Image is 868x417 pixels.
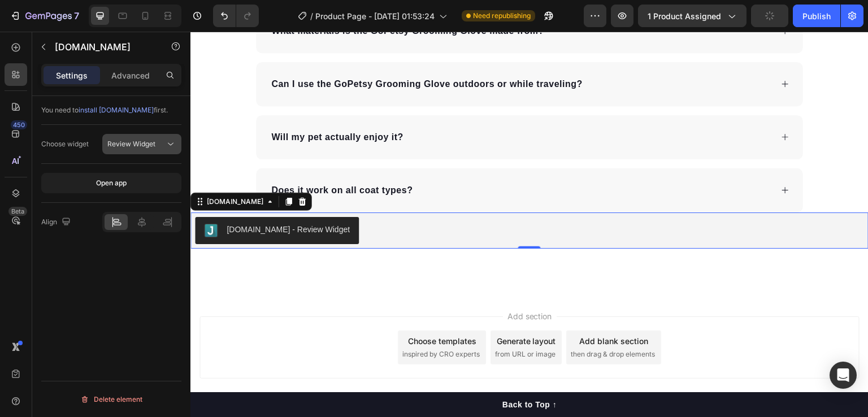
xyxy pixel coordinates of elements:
div: Choose widget [41,139,89,149]
p: Judge.me [55,40,151,54]
span: Add section [313,279,366,290]
span: / [310,10,313,22]
div: Generate layout [306,303,366,315]
button: Delete element [41,390,181,409]
div: Align [41,215,73,230]
button: 1 product assigned [638,5,747,27]
button: Review Widget [102,134,181,154]
p: Settings [56,69,88,81]
div: Open Intercom Messenger [830,362,857,389]
div: Back to Top ↑ [312,367,366,379]
p: 7 [74,9,79,23]
div: Add blank section [389,303,458,315]
div: Open app [96,178,127,188]
span: then drag & drop elements [380,318,465,328]
button: Publish [793,5,840,27]
button: Open app [41,173,181,193]
p: Advanced [111,69,150,81]
span: Product Page - [DATE] 01:53:24 [315,10,435,22]
iframe: Design area [190,32,868,417]
div: Beta [8,207,27,216]
div: Undo/Redo [213,5,259,27]
span: from URL or image [305,318,365,328]
div: You need to first. [41,105,181,115]
span: Need republishing [473,11,531,21]
div: Choose templates [218,303,286,315]
button: 7 [5,5,84,27]
span: install [DOMAIN_NAME] [79,106,154,114]
span: inspired by CRO experts [212,318,289,328]
div: Publish [802,10,831,22]
div: 450 [11,120,27,129]
span: Review Widget [107,140,155,148]
span: 1 product assigned [648,10,721,22]
div: Delete element [80,393,142,406]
